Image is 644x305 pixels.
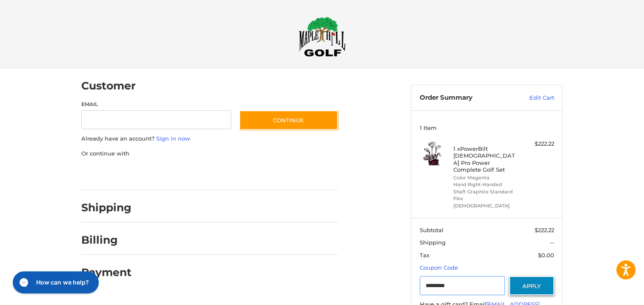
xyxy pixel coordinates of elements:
[420,94,511,102] h3: Order Summary
[550,239,554,246] span: --
[420,264,458,271] a: Coupon Code
[521,140,554,148] div: $222.22
[156,135,190,142] a: Sign in now
[453,195,518,209] li: Flex [DEMOGRAPHIC_DATA]
[420,276,505,295] input: Gift Certificate or Coupon Code
[299,17,346,57] img: Maple Hill Golf
[420,252,429,259] span: Tax
[239,110,338,130] button: Continue
[81,79,136,92] h2: Customer
[223,166,287,181] iframe: PayPal-venmo
[81,266,132,279] h2: Payment
[453,145,518,173] h4: 1 x PowerBilt [DEMOGRAPHIC_DATA] Pro Power Complete Golf Set
[81,233,131,247] h2: Billing
[453,181,518,188] li: Hand Right-Handed
[81,201,132,214] h2: Shipping
[81,101,231,108] label: Email
[420,239,446,246] span: Shipping
[420,227,444,233] span: Subtotal
[509,276,554,295] button: Apply
[81,135,338,143] p: Already have an account?
[9,268,101,296] iframe: Gorgias live chat messenger
[81,150,338,158] p: Or continue with
[453,188,518,196] li: Shaft Graphite Standard
[538,252,554,259] span: $0.00
[79,166,143,181] iframe: PayPal-paypal
[535,227,554,233] span: $222.22
[574,282,644,305] iframe: Google Customer Reviews
[151,166,215,181] iframe: PayPal-paylater
[511,94,554,102] a: Edit Cart
[453,174,518,181] li: Color Magenta
[420,124,554,131] h3: 1 Item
